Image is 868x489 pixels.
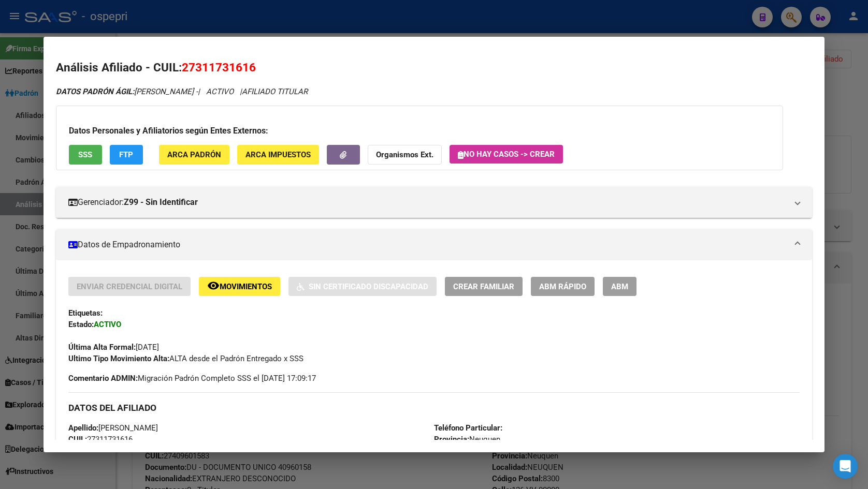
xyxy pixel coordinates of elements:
[309,282,428,291] span: Sin Certificado Discapacidad
[450,145,563,164] button: No hay casos -> Crear
[68,435,133,444] span: 27311731616
[69,145,102,164] button: SSS
[68,354,303,363] span: ALTA desde el Padrón Entregado x SSS
[182,61,256,74] span: 27311731616
[68,402,800,413] h3: DATOS DEL AFILIADO
[68,435,87,444] strong: CUIL:
[453,282,514,291] span: Crear Familiar
[376,151,433,160] strong: Organismos Ext.
[56,59,812,77] h2: Análisis Afiliado - CUIL:
[56,187,812,218] mat-expansion-panel-header: Gerenciador:Z99 - Sin Identificar
[368,145,442,164] button: Organismos Ext.
[94,320,121,329] strong: ACTIVO
[288,277,437,296] button: Sin Certificado Discapacidad
[56,87,198,96] span: [PERSON_NAME] -
[531,277,595,296] button: ABM Rápido
[110,145,143,164] button: FTP
[56,229,812,260] mat-expansion-panel-header: Datos de Empadronamiento
[68,423,98,433] strong: Apellido:
[237,145,319,164] button: ARCA Impuestos
[434,435,469,444] strong: Provincia:
[68,343,136,352] strong: Última Alta Formal:
[78,151,92,160] span: SSS
[56,87,134,96] strong: DATOS PADRÓN ÁGIL:
[220,282,272,291] span: Movimientos
[68,423,158,433] span: [PERSON_NAME]
[68,373,316,384] span: Migración Padrón Completo SSS el [DATE] 17:09:17
[458,150,555,159] span: No hay casos -> Crear
[68,374,138,383] strong: Comentario ADMIN:
[124,196,198,209] strong: Z99 - Sin Identificar
[611,282,628,291] span: ABM
[56,87,308,96] i: | ACTIVO |
[77,282,182,291] span: Enviar Credencial Digital
[539,282,586,291] span: ABM Rápido
[199,277,280,296] button: Movimientos
[68,354,169,363] strong: Ultimo Tipo Movimiento Alta:
[68,308,103,318] strong: Etiquetas:
[68,343,159,352] span: [DATE]
[68,277,191,296] button: Enviar Credencial Digital
[603,277,636,296] button: ABM
[207,279,220,292] mat-icon: remove_red_eye
[434,423,502,433] strong: Teléfono Particular:
[434,435,500,444] span: Neuquen
[68,196,787,209] mat-panel-title: Gerenciador:
[68,239,787,251] mat-panel-title: Datos de Empadronamiento
[167,151,221,160] span: ARCA Padrón
[69,125,770,137] h3: Datos Personales y Afiliatorios según Entes Externos:
[833,454,858,479] div: Open Intercom Messenger
[242,87,308,96] span: AFILIADO TITULAR
[245,151,311,160] span: ARCA Impuestos
[159,145,229,164] button: ARCA Padrón
[445,277,523,296] button: Crear Familiar
[119,151,133,160] span: FTP
[68,320,94,329] strong: Estado:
